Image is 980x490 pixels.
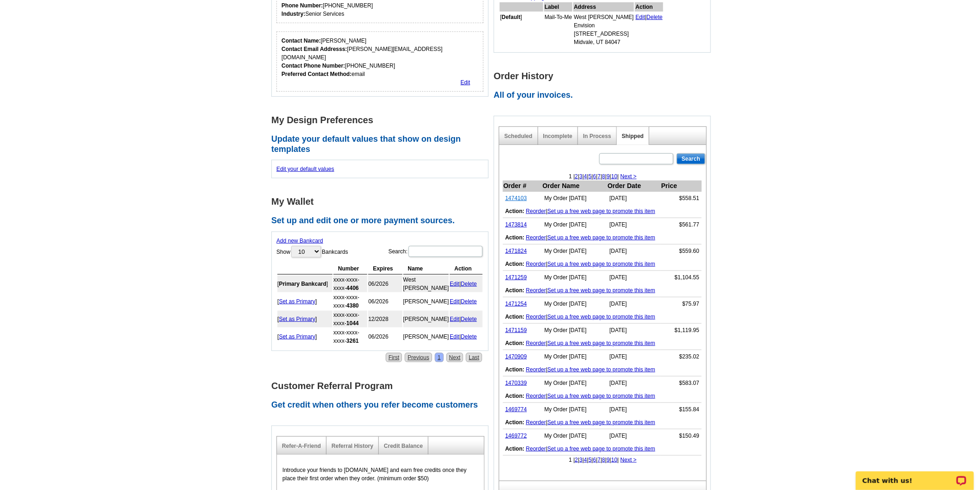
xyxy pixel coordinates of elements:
td: | [503,231,702,245]
h2: Get credit when others you refer become customers [271,400,494,410]
a: Previous [405,353,432,362]
td: | [450,293,483,310]
iframe: LiveChat chat widget [850,461,980,490]
a: Reorder [526,314,546,320]
a: Reorder [526,419,546,426]
td: $583.07 [661,377,702,390]
th: Number [333,263,367,275]
td: [DATE] [607,192,661,205]
h1: Customer Referral Program [271,381,494,391]
td: Mail-To-Me [544,13,572,47]
a: Reorder [526,446,546,452]
td: [DATE] [607,324,661,337]
a: Edit your default values [276,166,334,172]
td: | [503,205,702,218]
b: Action: [505,261,524,267]
a: Reorder [526,393,546,399]
strong: 1044 [346,320,359,327]
a: 6 [593,173,597,180]
b: Default [502,14,521,20]
strong: 4380 [346,302,359,309]
td: | [503,310,702,324]
a: Add new Bankcard [276,238,323,244]
td: | [635,13,663,47]
a: Refer-A-Friend [282,443,321,449]
a: Reorder [526,340,546,346]
a: 8 [602,173,605,180]
td: [DATE] [607,377,661,390]
td: [DATE] [607,271,661,284]
a: Set up a free web page to promote this item [547,393,655,399]
a: Next > [621,173,637,180]
td: $235.02 [661,350,702,364]
td: My Order [DATE] [542,429,608,443]
td: [DATE] [607,350,661,364]
b: Primary Bankcard [279,281,327,287]
a: Set up a free web page to promote this item [547,314,655,320]
a: Set up a free web page to promote this item [547,287,655,294]
a: 2 [575,457,578,463]
label: Search: [389,245,484,258]
a: Edit [450,316,459,322]
td: $150.49 [661,429,702,443]
td: | [450,311,483,327]
a: 1471259 [505,274,527,281]
a: Last [466,353,482,362]
strong: Contact Email Addresss: [282,46,347,52]
a: First [386,353,402,362]
td: $558.51 [661,192,702,205]
a: 6 [593,457,597,463]
a: Set up a free web page to promote this item [547,366,655,373]
a: Delete [461,316,477,322]
b: Action: [505,446,524,452]
div: [PERSON_NAME] [PERSON_NAME][EMAIL_ADDRESS][DOMAIN_NAME] [PHONE_NUMBER] email [282,37,478,78]
a: 1469772 [505,433,527,439]
a: 4 [584,173,587,180]
td: My Order [DATE] [542,192,608,205]
a: Next > [621,457,637,463]
strong: Preferred Contact Method: [282,71,352,77]
a: 1470909 [505,353,527,360]
th: Expires [368,263,402,275]
a: Edit [450,333,459,340]
a: Delete [647,14,663,20]
td: $1,119.95 [661,324,702,337]
a: Edit [450,298,459,305]
a: Delete [461,298,477,305]
td: [DATE] [607,245,661,258]
a: 4 [584,457,587,463]
a: 1471824 [505,248,527,254]
strong: Contact Name: [282,38,321,44]
td: My Order [DATE] [542,403,608,416]
p: Introduce your friends to [DOMAIN_NAME] and earn free credits once they place their first order w... [283,466,478,483]
div: 1 | | | | | | | | | | [499,456,706,464]
td: [ ] [277,311,333,327]
a: Reorder [526,234,546,241]
td: My Order [DATE] [542,245,608,258]
a: Set as Primary [279,298,315,305]
td: $75.97 [661,297,702,311]
input: Search [677,153,705,164]
td: | [503,363,702,377]
input: Search: [408,246,483,257]
a: Set up a free web page to promote this item [547,208,655,214]
a: Edit [461,79,471,86]
td: xxxx-xxxx-xxxx- [333,311,367,327]
td: [PERSON_NAME] [403,311,449,327]
a: 3 [579,457,583,463]
td: 12/2028 [368,311,402,327]
a: 5 [589,457,592,463]
th: Order # [503,181,542,192]
a: 7 [597,457,601,463]
label: Show Bankcards [276,245,348,258]
td: | [503,258,702,271]
td: My Order [DATE] [542,377,608,390]
b: Action: [505,208,524,214]
h2: Set up and edit one or more payment sources. [271,216,494,226]
td: | [503,389,702,403]
td: [ ] [277,276,333,292]
td: $561.77 [661,218,702,232]
td: [DATE] [607,218,661,232]
b: Action: [505,234,524,241]
a: Reorder [526,287,546,294]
